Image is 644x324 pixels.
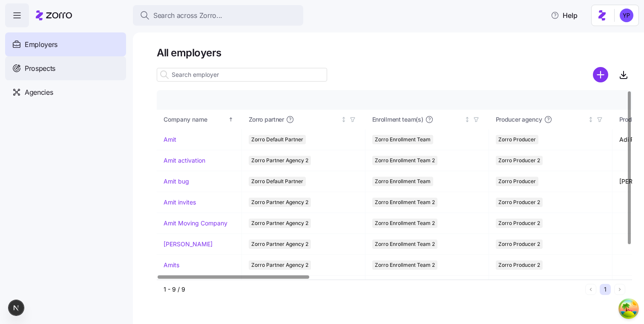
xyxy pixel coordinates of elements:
a: Amit Moving Company [164,219,227,228]
span: Agencies [25,87,53,98]
span: Zorro Enrollment Team 2 [375,219,435,228]
span: Zorro Producer 2 [498,239,540,249]
span: Zorro Producer 2 [498,260,540,270]
div: Company name [164,115,227,124]
span: Zorro Enrollment Team 2 [375,260,435,270]
span: Enrollment team(s) [372,115,423,124]
span: Zorro Enrollment Team 2 [375,239,435,249]
span: Zorro partner [249,115,284,124]
span: Zorro Producer [498,135,536,144]
span: Help [551,10,578,20]
span: Zorro Partner Agency 2 [251,260,308,270]
button: Next page [614,284,625,295]
a: Amit activation [164,156,205,165]
h1: All employers [157,46,632,59]
span: Employers [25,39,57,50]
button: Open Tanstack query devtools [620,300,637,317]
span: Zorro Producer 2 [498,219,540,228]
a: Amit [164,135,176,144]
span: Zorro Default Partner [251,177,303,186]
span: Zorro Producer 2 [498,198,540,207]
div: Not sorted [464,117,470,123]
div: Not sorted [588,117,594,123]
th: Zorro partnerNot sorted [242,110,365,129]
div: 1 - 9 / 9 [164,285,582,294]
span: Zorro Partner Agency 2 [251,156,308,165]
th: Enrollment team(s)Not sorted [365,110,489,129]
button: Help [544,7,584,24]
input: Search employer [157,68,327,82]
div: Sorted ascending [228,117,234,123]
th: Producer agencyNot sorted [489,110,612,129]
span: Zorro Enrollment Team [375,177,431,186]
span: Prospects [25,63,55,74]
span: Producer agency [496,115,542,124]
span: Zorro Enrollment Team 2 [375,198,435,207]
span: Zorro Producer 2 [498,156,540,165]
span: Zorro Partner Agency 2 [251,198,308,207]
span: Zorro Producer [498,177,536,186]
span: Search across Zorro... [153,10,222,21]
a: [PERSON_NAME] [164,240,213,248]
button: Previous page [585,284,596,295]
a: Amit invites [164,198,196,207]
span: Zorro Default Partner [251,135,303,144]
a: Agencies [5,80,126,104]
svg: add icon [593,67,608,82]
th: Company nameSorted ascending [157,110,242,129]
button: 1 [600,284,611,295]
div: Not sorted [341,117,347,123]
img: c96db68502095cbe13deb370068b0a9f [620,9,633,22]
button: Search across Zorro... [133,5,303,26]
span: Zorro Partner Agency 2 [251,219,308,228]
a: Amits [164,261,179,269]
a: Amit bug [164,177,189,186]
span: Zorro Enrollment Team 2 [375,156,435,165]
a: Employers [5,32,126,56]
a: Prospects [5,56,126,80]
span: Zorro Enrollment Team [375,135,431,144]
span: Zorro Partner Agency 2 [251,239,308,249]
